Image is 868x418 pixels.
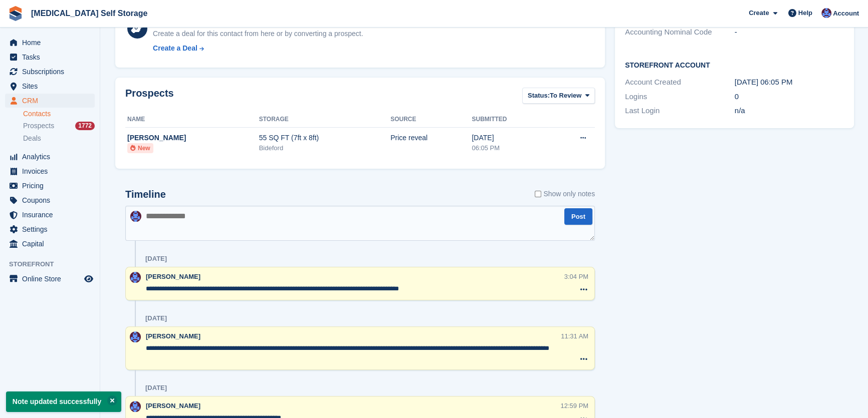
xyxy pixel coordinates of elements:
li: New [127,143,153,153]
span: Invoices [22,164,82,178]
div: Last Login [625,105,735,117]
button: Status: To Review [522,88,595,104]
div: Accounting Nominal Code [625,27,735,38]
div: - [735,27,844,38]
span: Home [22,36,82,50]
img: Helen Walker [130,211,141,222]
span: [PERSON_NAME] [146,402,200,409]
div: [DATE] 06:05 PM [735,77,844,88]
span: Insurance [22,208,82,222]
a: menu [5,65,95,79]
a: Prospects 1772 [23,121,95,131]
h2: Storefront Account [625,60,844,70]
a: menu [5,79,95,93]
a: menu [5,164,95,178]
p: Note updated successfully [6,391,121,412]
div: [DATE] [145,255,167,263]
a: menu [5,222,95,236]
th: Source [390,112,472,128]
span: Analytics [22,150,82,164]
img: Helen Walker [130,401,141,412]
div: 1772 [75,122,95,130]
th: Submitted [472,112,549,128]
img: Helen Walker [821,8,831,18]
h2: Prospects [125,88,174,106]
div: [PERSON_NAME] [127,133,259,143]
a: menu [5,150,95,164]
a: menu [5,208,95,222]
div: 12:59 PM [560,401,588,410]
img: stora-icon-8386f47178a22dfd0bd8f6a31ec36ba5ce8667c1dd55bd0f319d3a0aa187defe.svg [8,6,23,21]
span: CRM [22,94,82,108]
div: 11:31 AM [561,331,588,341]
span: Account [833,9,859,19]
th: Storage [259,112,390,128]
div: 06:05 PM [472,143,549,153]
a: menu [5,272,95,286]
div: 0 [735,91,844,103]
span: Help [798,8,812,18]
div: 55 SQ FT (7ft x 8ft) [259,133,390,143]
div: [DATE] [472,133,549,143]
div: 3:04 PM [564,272,588,281]
a: [MEDICAL_DATA] Self Storage [27,5,151,22]
a: Contacts [23,109,95,119]
span: [PERSON_NAME] [146,273,200,280]
div: [DATE] [145,314,167,322]
span: Online Store [22,272,82,286]
div: Create a Deal [153,43,197,54]
a: menu [5,50,95,64]
span: Status: [528,91,550,101]
a: menu [5,179,95,193]
span: Subscriptions [22,65,82,79]
span: Capital [22,237,82,251]
img: Helen Walker [130,272,141,283]
span: Create [749,8,769,18]
span: [PERSON_NAME] [146,332,200,340]
span: Settings [22,222,82,236]
span: Sites [22,79,82,93]
span: Prospects [23,121,54,131]
div: n/a [735,105,844,117]
a: menu [5,193,95,207]
label: Show only notes [535,189,595,199]
a: menu [5,94,95,108]
a: menu [5,237,95,251]
th: Name [125,112,259,128]
span: Pricing [22,179,82,193]
span: Storefront [9,259,100,269]
div: Bideford [259,143,390,153]
span: To Review [550,91,581,101]
img: Helen Walker [130,331,141,342]
div: Logins [625,91,735,103]
div: Price reveal [390,133,472,143]
a: Deals [23,133,95,144]
span: Deals [23,134,41,143]
div: Account Created [625,77,735,88]
span: Coupons [22,193,82,207]
h2: Timeline [125,189,166,200]
input: Show only notes [535,189,541,199]
a: Preview store [83,273,95,285]
button: Post [564,208,592,225]
div: Create a deal for this contact from here or by converting a prospect. [153,29,363,39]
a: menu [5,36,95,50]
div: [DATE] [145,384,167,392]
a: Create a Deal [153,43,363,54]
span: Tasks [22,50,82,64]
